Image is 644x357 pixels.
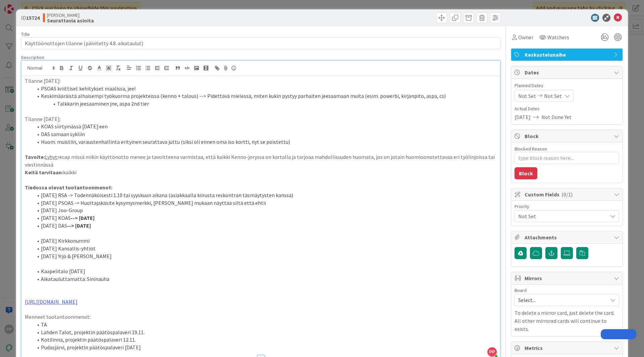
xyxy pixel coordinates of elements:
li: [DATE] Yrjö & [PERSON_NAME] [33,252,497,260]
strong: Keitä tarvitaan: [25,169,63,176]
span: [PERSON_NAME] [47,12,94,18]
li: Keskimääräistä alhaisempi työkuorma projekteissa (kenno + talous) --> Pidettävä mielessä, miten k... [33,92,497,100]
span: Metrics [525,344,610,352]
li: [DATE] KOAS [33,214,497,222]
span: Attachments [525,233,610,241]
p: kaikki [25,169,497,176]
span: Mirrors [525,274,610,282]
strong: Tavoite: [25,154,45,160]
span: Dates [525,68,610,76]
b: Seurattavia asioita [47,18,94,23]
p: Tilanne [DATE]: [25,115,497,123]
span: Not Done Yet [541,113,572,121]
span: Description [21,54,44,60]
u: Lyhyt [45,154,57,160]
li: [DATE] PSOAS -> Huoltajakäsite kysymysmerkki, [PERSON_NAME] mukaan näyttää siltä että ehtii [33,199,497,207]
strong: Tiedossa olevat tuotantoonmenot: [25,184,112,191]
strong: --> [DATE] [67,222,91,229]
li: TA [33,321,497,329]
li: [DATE] Kansallis-yhtiöt [33,245,497,252]
label: Blocked Reason [515,146,547,152]
span: [DATE] [515,113,531,121]
div: Priority [515,204,619,209]
span: Not Set [518,92,536,100]
a: [URL][DOMAIN_NAME] [25,298,77,305]
span: Block [525,132,610,140]
span: PP [487,347,497,357]
span: Owner [518,33,533,41]
span: ( 0/1 ) [561,191,573,198]
li: Huom. muistiin, varaustenhallinta erityinen seurattava juttu (siksi oli ennen oma iso kortti, nyt... [33,138,497,146]
p: To delete a mirror card, just delete the card. All other mirrored cards will continue to exists. [515,309,619,333]
li: Pudasjärvi, projektin päätöspalaveri [DATE] [33,344,497,351]
li: [DATE] Kirkkonummi [33,237,497,245]
span: Planned Dates [515,82,619,89]
label: Title [21,31,30,37]
li: Aikatauluttamatta: Sininauha [33,275,497,283]
li: Kaapelitalo [DATE] [33,267,497,275]
li: [DATE] RSA -> Todennäköisesti 1.10 tai syyskuun aikana (asiakkaalla kiirusta reskontran täsmäytys... [33,191,497,199]
p: recap missä mikin käyttönotto menee ja tavoitteena varmistaa, että kaikki Kenno-joryssa on kartal... [25,153,497,168]
span: Select... [518,295,604,305]
span: Not Set [544,92,562,100]
li: [DATE] DAS [33,222,497,230]
span: Actual Dates [515,105,619,112]
span: Board [515,288,527,293]
li: [DATE] Joo-Group [33,206,497,214]
button: Block [515,167,537,179]
span: Custom Fields [525,190,610,198]
li: Talkkarin jeesaaminen jne, aspa 2nd tier [33,100,497,108]
strong: --> [DATE] [71,215,95,221]
li: DAS samaan sykliin [33,130,497,138]
input: type card name here... [21,37,500,49]
p: Tilanne [DATE]: [25,77,497,85]
span: ID [21,14,40,22]
li: Kotilinna, projektin päätöspalaveri 12.11. [33,336,497,344]
span: Watchers [547,33,569,41]
span: Not Set [518,212,604,221]
li: KOAS siirtymässä [DATE]:een [33,123,497,130]
b: 15724 [26,14,40,21]
li: Lahden Talot, projektin päätöspalaveri 19.11. [33,329,497,336]
li: PSOAS kriittiset kehitykset maalissa, jee! [33,85,497,93]
p: Menneet tuotantoonmenot: [25,313,497,321]
span: Keskustelunaihe [525,51,610,59]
